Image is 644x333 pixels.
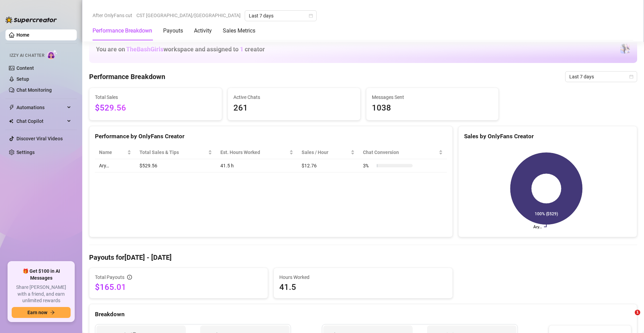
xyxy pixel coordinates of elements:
[95,146,135,159] th: Name
[620,44,630,53] img: Ary
[533,225,542,229] text: Ary…
[93,10,132,21] span: After OnlyFans cut
[89,72,165,81] h4: Performance Breakdown
[9,105,14,110] span: thunderbolt
[464,132,631,141] div: Sales by OnlyFans Creator
[621,310,637,326] iframe: Intercom live chat
[279,282,447,293] span: 41.5
[96,46,265,53] h1: You are on workspace and assigned to creator
[372,93,493,101] span: Messages Sent
[629,75,633,79] span: calendar
[233,102,355,115] span: 261
[95,102,216,115] span: $529.56
[12,307,71,318] button: Earn nowarrow-right
[302,149,349,156] span: Sales / Hour
[139,149,206,156] span: Total Sales & Tips
[16,102,65,113] span: Automations
[363,162,374,169] span: 3 %
[216,159,297,172] td: 41.5 h
[5,16,57,23] img: logo-BBDzfeDw.svg
[194,27,212,35] div: Activity
[95,132,447,141] div: Performance by OnlyFans Creator
[220,149,288,156] div: Est. Hours Worked
[372,102,493,115] span: 1038
[240,46,243,53] span: 1
[16,87,52,93] a: Chat Monitoring
[95,273,124,281] span: Total Payouts
[16,65,34,71] a: Content
[126,46,163,53] span: TheBashGirls
[16,116,65,127] span: Chat Copilot
[279,273,447,281] span: Hours Worked
[16,136,63,141] a: Discover Viral Videos
[136,10,241,21] span: CST [GEOGRAPHIC_DATA]/[GEOGRAPHIC_DATA]
[12,284,71,304] span: Share [PERSON_NAME] with a friend, and earn unlimited rewards
[359,146,447,159] th: Chat Conversion
[50,310,55,315] span: arrow-right
[163,27,183,35] div: Payouts
[297,159,359,172] td: $12.76
[95,93,216,101] span: Total Sales
[135,146,216,159] th: Total Sales & Tips
[233,93,355,101] span: Active Chats
[569,72,633,82] span: Last 7 days
[16,32,29,38] a: Home
[95,282,262,293] span: $165.01
[10,52,44,59] span: Izzy AI Chatter
[249,11,313,21] span: Last 7 days
[127,275,132,280] span: info-circle
[635,310,640,315] span: 1
[99,149,126,156] span: Name
[95,310,631,319] div: Breakdown
[16,150,35,155] a: Settings
[89,253,637,262] h4: Payouts for [DATE] - [DATE]
[9,119,13,124] img: Chat Copilot
[16,76,29,82] a: Setup
[93,27,152,35] div: Performance Breakdown
[27,310,47,315] span: Earn now
[12,268,71,281] span: 🎁 Get $100 in AI Messages
[95,159,135,172] td: Ary…
[363,149,437,156] span: Chat Conversion
[135,159,216,172] td: $529.56
[223,27,255,35] div: Sales Metrics
[297,146,359,159] th: Sales / Hour
[47,50,58,60] img: AI Chatter
[309,14,313,18] span: calendar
